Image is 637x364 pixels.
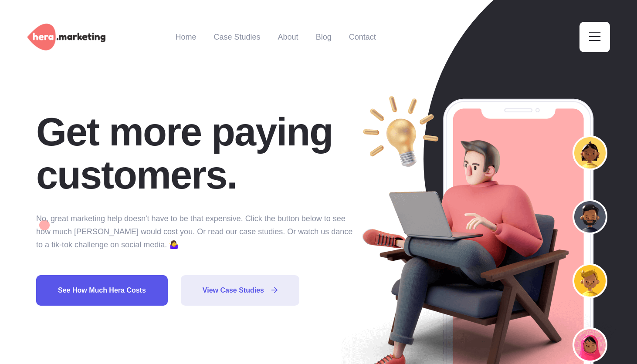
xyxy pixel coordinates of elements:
[316,15,332,59] a: Blog
[36,111,361,197] h2: Get more paying customers.
[176,15,197,59] a: Home
[214,15,261,59] a: Case Studies
[36,212,361,269] p: No, great marketing help doesn't have to be that expensive. Click the button below to see how muc...
[181,275,299,306] a: View Case Studies
[36,275,168,306] a: See how much Hera costs
[349,15,376,59] a: Contact
[278,15,298,59] a: About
